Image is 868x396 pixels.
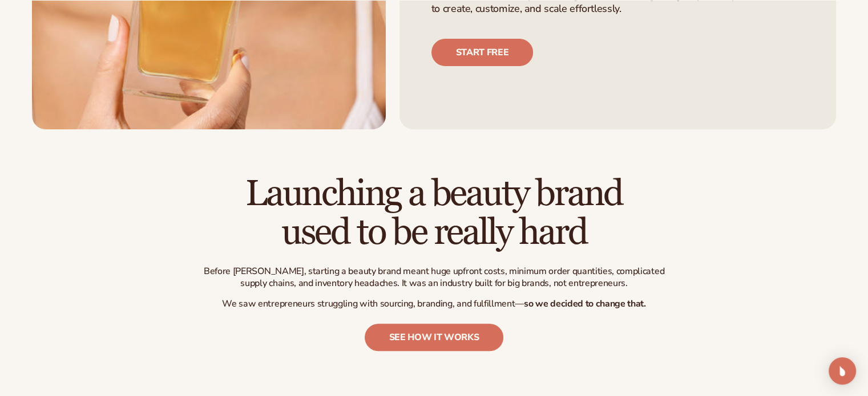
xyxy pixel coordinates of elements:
[197,175,671,251] h2: Launching a beauty brand used to be really hard
[431,39,534,66] a: Start free
[524,297,646,310] strong: so we decided to change that.
[197,266,671,289] p: Before [PERSON_NAME], starting a beauty brand meant huge upfront costs, minimum order quantities,...
[197,298,671,310] p: We saw entrepreneurs struggling with sourcing, branding, and fulfillment—
[829,357,856,385] div: Open Intercom Messenger
[365,324,504,351] a: see how it works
